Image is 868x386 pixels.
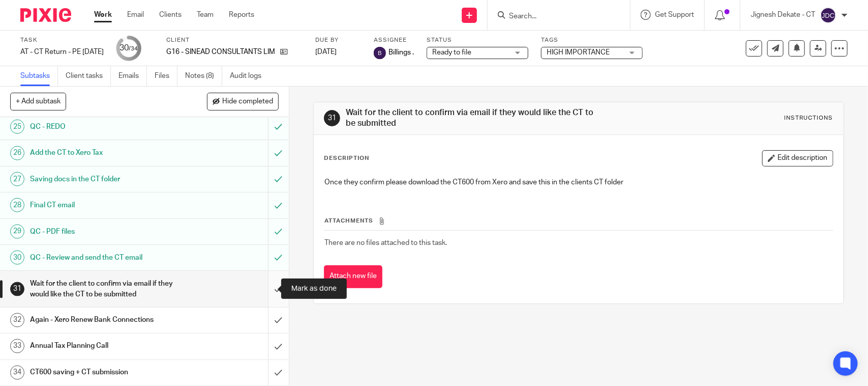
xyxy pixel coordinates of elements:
p: Jignesh Dekate - CT [751,10,815,20]
a: Subtasks [20,66,58,86]
label: Assignee [374,36,414,44]
span: Hide completed [222,98,273,106]
p: Description [324,154,369,162]
a: Files [155,66,177,86]
h1: QC - REDO [30,119,182,134]
span: There are no files attached to this task. [324,239,447,246]
label: Due by [315,36,361,44]
div: 31 [324,110,340,126]
h1: Wait for the client to confirm via email if they would like the CT to be submitted [30,276,182,302]
input: Search [508,12,600,21]
span: [DATE] [315,48,337,56]
button: + Add subtask [10,93,66,110]
a: Clients [159,10,182,20]
h1: Final CT email [30,198,182,213]
span: HIGH IMPORTANCE [547,49,610,56]
div: 26 [10,146,24,160]
a: Audit logs [230,66,269,86]
a: Client tasks [66,66,111,86]
span: Ready to file [432,49,471,56]
p: G16 - SINEAD CONSULTANTS LIMITED [166,47,275,57]
h1: Wait for the client to confirm via email if they would like the CT to be submitted [346,107,601,129]
img: svg%3E [374,47,386,59]
label: Status [427,36,528,44]
button: Hide completed [207,93,279,110]
div: 31 [10,282,24,296]
h1: Saving docs in the CT folder [30,172,182,187]
div: 29 [10,225,24,239]
div: AT - CT Return - PE [DATE] [20,47,104,57]
div: 25 [10,120,24,134]
div: 27 [10,172,24,186]
div: 32 [10,313,24,327]
a: Notes (8) [185,66,222,86]
h1: QC - Review and send the CT email [30,250,182,265]
label: Task [20,36,104,44]
div: 30 [10,251,24,265]
div: Instructions [785,114,833,122]
label: Client [166,36,303,44]
a: Reports [229,10,254,20]
span: Get Support [655,11,694,18]
p: Once they confirm please download the CT600 from Xero and save this in the clients CT folder [324,177,832,187]
a: Team [197,10,214,20]
span: Attachments [324,218,373,224]
a: Email [127,10,144,20]
button: Edit description [762,150,833,167]
a: Work [94,10,112,20]
h1: CT600 saving + CT submission [30,365,182,380]
h1: QC - PDF files [30,224,182,239]
small: /34 [129,46,138,51]
div: AT - CT Return - PE 30-11-2024 [20,47,104,57]
h1: Annual Tax Planning Call [30,339,182,354]
div: 28 [10,198,24,212]
div: 33 [10,339,24,353]
a: Emails [118,66,147,86]
h1: Again - Xero Renew Bank Connections [30,313,182,328]
div: 30 [119,42,138,54]
img: Pixie [20,8,71,22]
img: svg%3E [820,7,836,23]
button: Attach new file [324,265,382,288]
label: Tags [541,36,643,44]
div: 34 [10,366,24,380]
span: Billings . [388,47,414,58]
h1: Add the CT to Xero Tax [30,145,182,160]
